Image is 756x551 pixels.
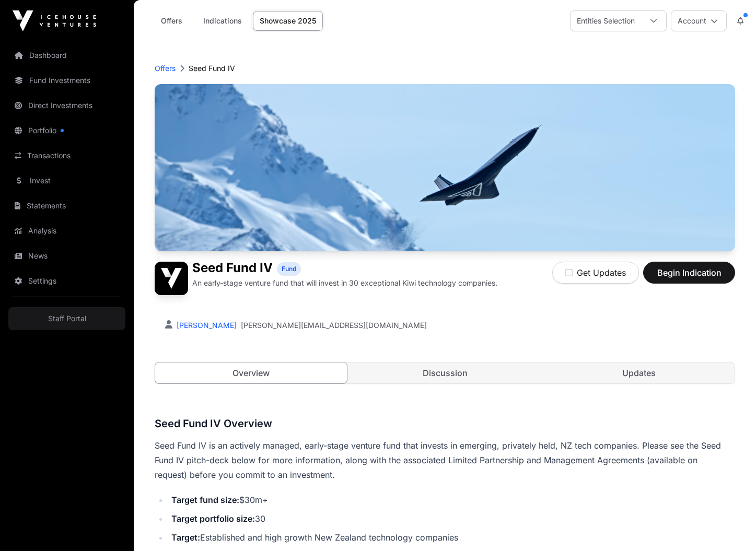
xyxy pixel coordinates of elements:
[168,493,735,507] li: $30m+
[8,269,125,292] a: Settings
[671,10,727,31] button: Account
[282,265,296,273] span: Fund
[8,69,125,92] a: Fund Investments
[8,169,125,192] a: Invest
[241,320,427,331] a: [PERSON_NAME][EMAIL_ADDRESS][DOMAIN_NAME]
[155,262,188,295] img: Seed Fund IV
[253,11,323,31] a: Showcase 2025
[192,262,273,276] h1: Seed Fund IV
[643,272,735,283] a: Begin Indication
[8,194,125,217] a: Statements
[171,513,255,524] strong: Target portfolio size:
[189,63,235,74] p: Seed Fund IV
[552,262,639,284] button: Get Updates
[155,84,735,251] img: Seed Fund IV
[571,11,641,31] div: Entities Selection
[192,278,497,288] p: An early-stage venture fund that will invest in 30 exceptional Kiwi technology companies.
[155,415,735,432] h3: Seed Fund IV Overview
[8,307,125,330] a: Staff Portal
[155,63,176,74] a: Offers
[543,362,735,383] a: Updates
[8,144,125,167] a: Transactions
[8,94,125,117] a: Direct Investments
[349,362,541,383] a: Discussion
[8,44,125,67] a: Dashboard
[150,11,192,31] a: Offers
[168,511,735,526] li: 30
[171,495,239,505] strong: Target fund size:
[196,11,249,31] a: Indications
[13,10,96,31] img: Icehouse Ventures Logo
[8,119,125,142] a: Portfolio
[656,266,722,279] span: Begin Indication
[155,438,735,482] p: Seed Fund IV is an actively managed, early-stage venture fund that invests in emerging, privately...
[643,262,735,284] button: Begin Indication
[8,219,125,242] a: Analysis
[155,362,347,384] a: Overview
[171,532,200,543] strong: Target:
[168,530,735,545] li: Established and high growth New Zealand technology companies
[8,244,125,267] a: News
[175,321,237,330] a: [PERSON_NAME]
[155,362,735,383] nav: Tabs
